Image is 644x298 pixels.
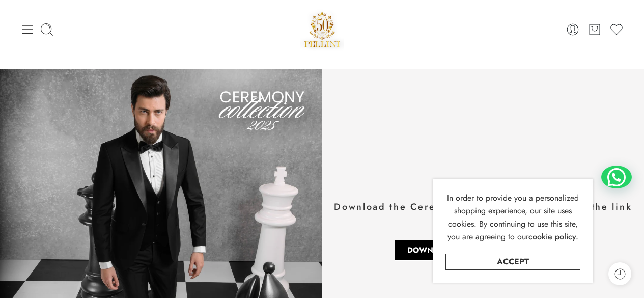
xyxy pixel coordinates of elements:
a: Pellini - [300,8,344,51]
img: Pellini [300,8,344,51]
span: Download Our Ceremony Catalog [407,247,559,254]
a: Accept [445,254,580,270]
a: Wishlist [609,22,624,37]
a: Cart [587,22,602,37]
a: Login / Register [566,22,580,37]
a: cookie policy. [528,230,578,243]
a: Download Our Ceremony Catalog [395,240,572,261]
span: Download the Ceremony Catalog by clicking on the link below [334,200,632,229]
span: In order to provide you a personalized shopping experience, our site uses cookies. By continuing ... [447,192,579,243]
